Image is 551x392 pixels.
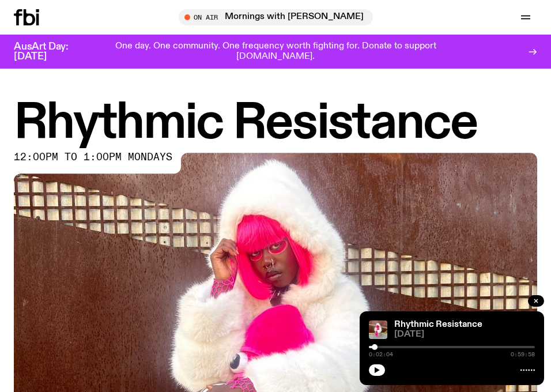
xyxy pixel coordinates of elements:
span: 0:02:04 [369,352,393,357]
h3: AusArt Day: [DATE] [14,42,88,62]
p: One day. One community. One frequency worth fighting for. Donate to support [DOMAIN_NAME]. [97,42,454,62]
span: 12:00pm to 1:00pm mondays [14,153,172,162]
button: On AirMornings with [PERSON_NAME] [179,9,373,25]
h1: Rhythmic Resistance [14,100,537,147]
a: Rhythmic Resistance [394,320,482,329]
img: Attu crouches on gravel in front of a brown wall. They are wearing a white fur coat with a hood, ... [369,321,387,339]
span: [DATE] [394,330,535,339]
span: 0:59:58 [511,352,535,357]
